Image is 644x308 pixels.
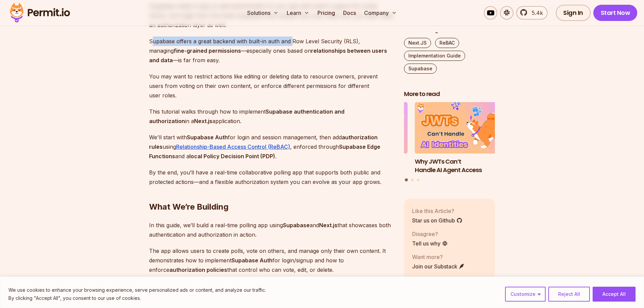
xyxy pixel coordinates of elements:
[149,174,393,212] h2: What We’re Building
[244,6,281,20] button: Solutions
[404,51,465,61] a: Implementation Guide
[8,294,266,302] p: By clicking "Accept All", you consent to our use of cookies.
[415,102,506,174] li: 1 of 3
[404,64,437,74] a: Supabase
[412,216,462,224] a: Star us on Github
[194,118,212,124] strong: Next.js
[149,47,387,64] strong: relationships between users and data
[319,222,337,229] strong: Next.js
[315,6,338,20] a: Pricing
[149,143,380,160] strong: Supabase Edge Functions
[176,143,290,150] a: Relationship-Based Access Control (ReBAC)
[149,108,344,124] strong: Supabase authentication and authorization
[149,72,393,100] p: You may want to restrict actions like editing or deleting data to resource owners, prevent users ...
[149,168,393,187] p: By the end, you’ll have a real-time collaborative polling app that supports both public and prote...
[412,207,462,215] p: Like this Article?
[516,6,548,20] a: 5.4k
[189,153,275,160] strong: local Policy Decision Point (PDP)
[149,133,393,161] p: We'll start with for login and session management, then add using , enforced through and a .
[149,246,393,275] p: The app allows users to create polls, vote on others, and manage only their own content. It demon...
[412,239,448,247] a: Tell us why
[7,1,73,24] img: Permit logo
[149,107,393,126] p: This tutorial walks through how to implement in a application.
[404,102,495,183] div: Posts
[283,222,310,229] strong: Supabase
[417,179,420,182] button: Go to slide 3
[593,287,636,302] button: Accept All
[415,102,506,174] a: Why JWTs Can’t Handle AI Agent AccessWhy JWTs Can’t Handle AI Agent Access
[405,179,408,182] button: Go to slide 1
[411,179,414,182] button: Go to slide 2
[284,6,312,20] button: Learn
[316,102,408,174] li: 3 of 3
[361,6,400,20] button: Company
[187,134,228,141] strong: Supabase Auth
[412,262,465,270] a: Join our Substack
[174,47,241,54] strong: fine-grained permissions
[149,134,378,150] strong: authorization rules
[415,158,506,174] h3: Why JWTs Can’t Handle AI Agent Access
[169,266,227,273] strong: authorization policies
[412,253,465,261] p: Want more?
[232,257,272,264] strong: Supabase Auth
[404,90,495,98] h2: More to read
[412,230,448,238] p: Disagree?
[316,102,408,154] img: Implementing Multi-Tenant RBAC in Nuxt.js
[505,287,546,302] button: Customize
[593,5,638,21] a: Start Now
[556,5,591,21] a: Sign In
[435,38,459,48] a: ReBAC
[404,38,431,48] a: Next.JS
[149,220,393,239] p: In this guide, we’ll build a real-time polling app using and that showcases both authentication a...
[548,287,590,302] button: Reject All
[316,158,408,174] h3: Implementing Multi-Tenant RBAC in Nuxt.js
[8,286,266,294] p: We use cookies to enhance your browsing experience, serve personalized ads or content, and analyz...
[149,37,393,65] p: Supabase offers a great backend with built-in auth and Row Level Security (RLS), managing —especi...
[415,102,506,154] img: Why JWTs Can’t Handle AI Agent Access
[340,6,359,20] a: Docs
[528,9,543,17] span: 5.4k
